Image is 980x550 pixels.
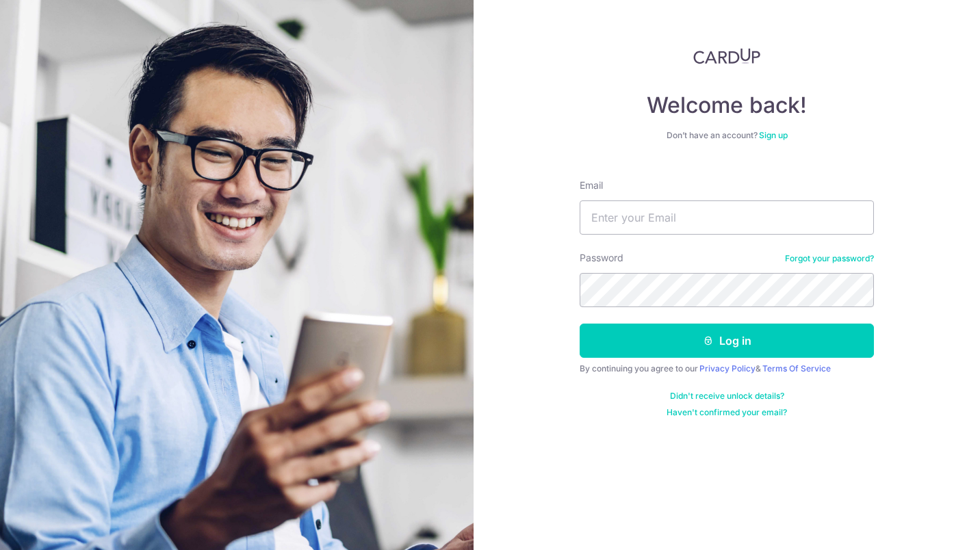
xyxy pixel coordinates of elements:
[699,363,756,374] a: Privacy Policy
[580,179,603,192] label: Email
[580,363,874,374] div: By continuing you agree to our &
[580,324,874,358] button: Log in
[693,48,760,64] img: CardUp Logo
[580,200,874,235] input: Enter your Email
[580,251,623,265] label: Password
[667,407,787,418] a: Haven't confirmed your email?
[670,391,784,402] a: Didn't receive unlock details?
[762,363,831,374] a: Terms Of Service
[580,130,874,141] div: Don’t have an account?
[759,130,788,140] a: Sign up
[580,92,874,119] h4: Welcome back!
[785,253,874,264] a: Forgot your password?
